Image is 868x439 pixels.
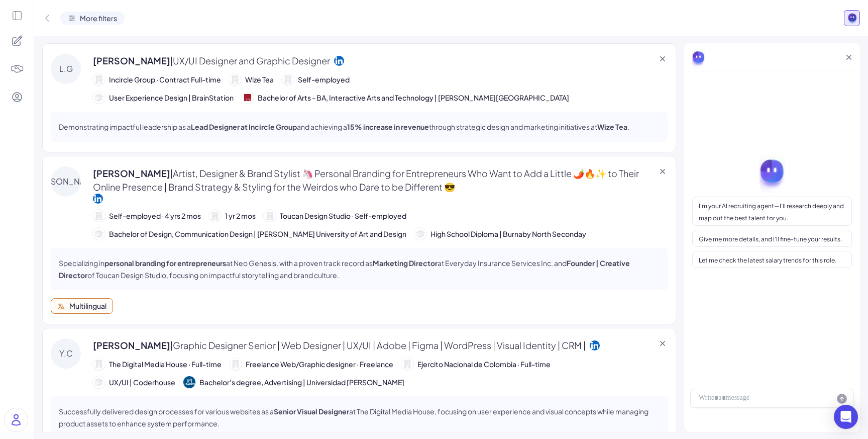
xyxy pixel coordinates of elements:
[10,62,24,76] img: 4blF7nbYMBMHBwcHBwcHBwcHBwcHBwcHB4es+Bd0DLy0SdzEZwAAAABJRU5ErkJggg==
[109,74,221,85] span: Incircle Group · Contract Full-time
[191,122,297,131] strong: Lead Designer at Incircle Group
[417,359,551,370] span: Ejercito Nacional de Colombia · Full-time
[59,121,629,133] p: Demonstrating impactful leadership as a and achieving a through strategic design and marketing in...
[109,229,406,239] span: Bachelor of Design, Communication Design | [PERSON_NAME] University of Art and Design
[51,54,81,84] div: L.G
[80,13,117,24] span: More filters
[242,92,254,104] img: 318.jpg
[104,258,226,268] strong: personal branding for entrepreneurs
[246,359,393,370] span: Freelance Web/Graphic designer · Freelance
[430,229,586,239] span: High School Diploma | Burnaby North Seconday
[699,235,842,243] span: Give me more details, and I'll fine-tune your results.
[170,55,330,66] span: | UX/UI Designer and Graphic Designer
[258,93,569,103] span: Bachelor of Arts - BA, Interactive Arts and Technology | [PERSON_NAME][GEOGRAPHIC_DATA]
[347,122,429,131] strong: 15% increase in revenue
[245,74,274,85] span: Wize Tea
[109,211,201,221] span: Self-employed · 4 yrs 2 mos
[280,211,406,221] span: Toucan Design Studio · Self-employed
[170,339,586,351] span: | Graphic Designer Senior | Web Designer | UX/UI | Adobe | Figma | WordPress | Visual Identity | ...
[699,202,844,222] span: I'm your AI recruiting agent—I'll research deeply and map out the best talent for you.
[597,122,627,131] strong: Wize Tea
[109,93,234,103] span: User Experience Design | BrainStation
[109,377,175,388] span: UX/UI | Coderhouse
[274,407,349,416] strong: Senior Visual Designer
[93,167,639,193] span: | Artist, Designer & Brand Stylist 🦄 Personal Branding for Entrepreneurs Who Want to Add a Little...
[59,257,660,281] p: Specializing in at Neo Genesis, with a proven track record as at Everyday Insurance Services Inc....
[93,338,586,352] span: [PERSON_NAME]
[699,256,836,264] span: Let me check the latest salary trends for this role.
[199,377,404,388] span: Bachelor's degree, Advertising | Universidad [PERSON_NAME]
[298,74,350,85] span: Self-employed
[373,258,438,268] strong: Marketing Director
[834,405,858,429] div: Open Intercom Messenger
[183,376,195,388] img: 1407.jpg
[93,166,664,194] span: [PERSON_NAME]
[93,54,330,67] span: [PERSON_NAME]
[69,301,106,311] div: Multilingual
[51,166,81,197] div: [PERSON_NAME]
[109,359,222,370] span: The Digital Media House · Full-time
[225,211,256,221] span: 1 yr 2 mos
[59,405,660,429] p: Successfully delivered design processes for various websites as a at The Digital Media House, foc...
[5,408,28,431] img: user_logo.png
[51,338,81,369] div: Y.C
